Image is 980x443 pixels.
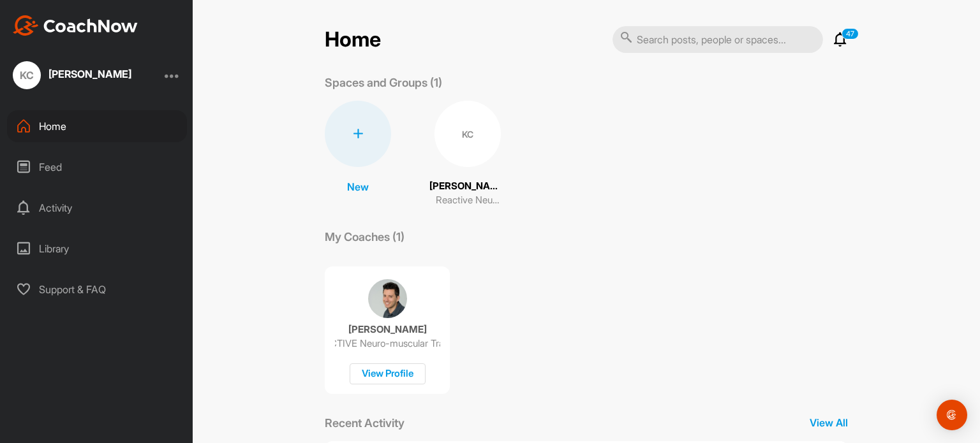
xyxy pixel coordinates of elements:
[810,415,848,430] p: View All
[368,279,407,318] img: coach avatar
[7,151,187,183] div: Feed
[325,414,405,432] p: Recent Activity
[7,192,187,224] div: Activity
[7,233,187,265] div: Library
[842,28,859,40] p: 47
[436,193,500,208] p: Reactive Neuro-Muscular Training
[612,26,823,53] input: Search posts, people or spaces...
[7,273,187,305] div: Support & FAQ
[325,228,405,245] p: My Coaches (1)
[429,101,506,208] a: KC[PERSON_NAME]Reactive Neuro-Muscular Training
[347,179,369,194] p: New
[937,400,967,430] div: Open Intercom Messenger
[335,337,440,350] p: REACTIVE Neuro-muscular Training
[325,27,381,52] h2: Home
[350,363,426,384] div: View Profile
[7,110,187,142] div: Home
[434,101,501,167] div: KC
[13,61,41,89] div: KC
[325,74,442,91] p: Spaces and Groups (1)
[348,323,427,336] p: [PERSON_NAME]
[429,179,506,194] p: [PERSON_NAME]
[48,69,131,79] div: [PERSON_NAME]
[13,15,138,36] img: CoachNow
